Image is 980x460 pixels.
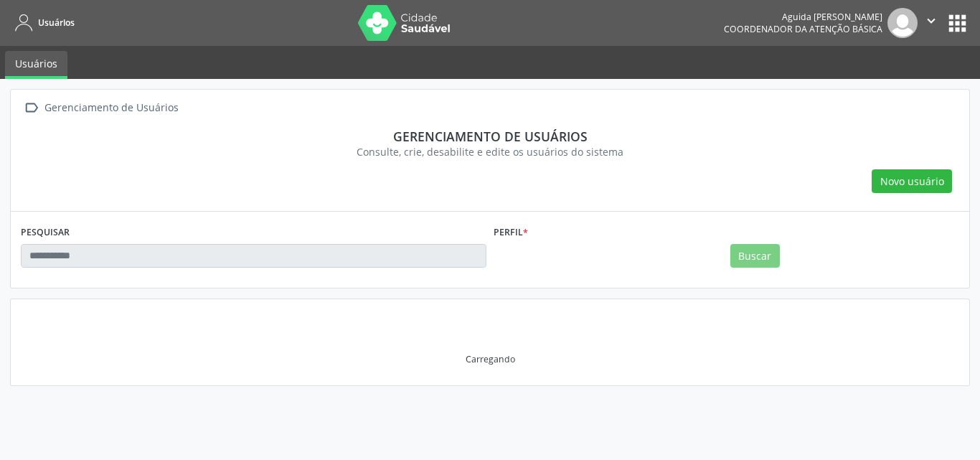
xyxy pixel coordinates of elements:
a: Usuários [5,51,67,79]
i:  [21,98,42,118]
button: Buscar [730,244,780,268]
span: Coordenador da Atenção Básica [724,23,882,35]
button: Novo usuário [872,169,952,194]
i:  [923,13,939,29]
div: Gerenciamento de usuários [31,128,949,144]
button:  [918,8,945,38]
div: Consulte, crie, desabilite e edite os usuários do sistema [31,144,949,159]
a: Usuários [10,11,75,34]
img: img [887,8,918,38]
span: Novo usuário [880,174,944,189]
label: PESQUISAR [21,222,70,244]
div: Gerenciamento de Usuários [42,98,181,118]
div: Aguida [PERSON_NAME] [724,11,882,23]
span: Usuários [38,17,75,29]
button: apps [945,11,970,36]
a:  Gerenciamento de Usuários [21,98,181,118]
label: Perfil [494,222,528,244]
div: Carregando [466,353,515,365]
